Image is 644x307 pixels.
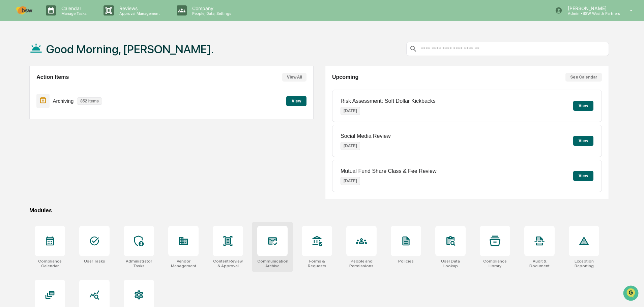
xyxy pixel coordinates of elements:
a: 🗄️Attestations [46,82,86,94]
p: Social Media Review [341,133,391,139]
p: Company [187,5,235,11]
div: We're available if you need us! [23,58,85,64]
h2: Action Items [36,74,69,80]
p: Risk Assessment: Soft Dollar Kickbacks [341,98,436,104]
button: View [286,96,306,106]
p: Archiving [53,98,74,104]
div: Exception Reporting [569,259,599,268]
h1: Good Morning, [PERSON_NAME]. [46,42,214,56]
div: Policies [398,259,414,264]
a: Powered byPylon [48,114,82,119]
p: Mutual Fund Share Class & Fee Review [341,168,437,174]
div: Administrator Tasks [124,259,154,268]
button: Start new chat [115,54,123,62]
div: Modules [29,207,609,214]
div: 🗄️ [49,86,54,91]
p: [DATE] [341,107,360,115]
iframe: Open customer support [622,285,641,303]
img: logo [16,6,32,14]
p: [PERSON_NAME] [562,5,620,11]
img: 1746055101610-c473b297-6a78-478c-a979-82029cc54cd1 [7,52,19,64]
p: Manage Tasks [56,11,90,16]
span: Pylon [67,114,82,119]
div: Compliance Library [480,259,510,268]
div: Content Review & Approval [213,259,243,268]
div: Vendor Management [168,259,199,268]
a: 🔎Data Lookup [4,95,45,107]
button: See Calendar [565,73,602,82]
span: Preclearance [13,85,43,92]
a: 🖐️Preclearance [4,82,46,94]
span: Data Lookup [13,98,42,104]
p: People, Data, Settings [187,11,235,16]
p: Calendar [56,5,90,11]
p: Admin • BSW Wealth Partners [562,11,620,16]
div: User Tasks [84,259,105,264]
button: View [573,171,593,181]
div: Start new chat [23,52,111,58]
button: View [573,101,593,111]
div: People and Permissions [346,259,377,268]
p: How can we help? [7,14,123,25]
div: Communications Archive [257,259,288,268]
p: Reviews [114,5,163,11]
p: Approval Management [114,11,163,16]
div: User Data Lookup [435,259,466,268]
a: View [286,97,306,104]
h2: Upcoming [332,74,358,80]
div: 🖐️ [7,86,12,91]
div: Audit & Document Logs [524,259,555,268]
div: 🔎 [7,98,12,104]
span: Attestations [56,85,84,92]
div: Forms & Requests [302,259,332,268]
button: View [573,136,593,146]
button: View All [282,73,306,82]
p: [DATE] [341,142,360,150]
p: 852 items [77,97,102,105]
p: [DATE] [341,177,360,185]
div: Compliance Calendar [35,259,65,268]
